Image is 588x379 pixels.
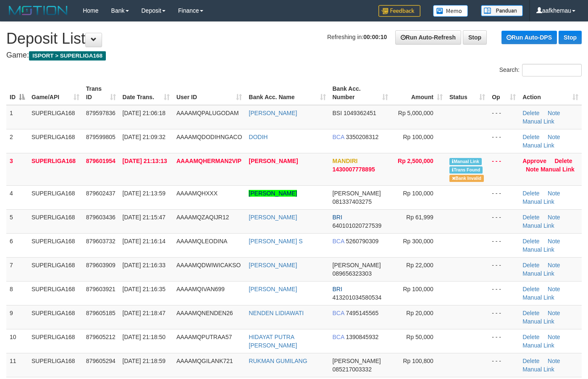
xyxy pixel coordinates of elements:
[522,262,539,268] a: Delete
[86,134,115,140] span: 879599805
[123,110,165,116] span: [DATE] 21:06:18
[449,166,483,174] span: Similar transaction found
[488,209,519,233] td: - - -
[522,334,539,340] a: Delete
[403,134,433,140] span: Rp 100,000
[433,5,468,17] img: Button%20Memo.svg
[176,310,233,316] span: AAAAMQNENDEN26
[249,134,268,140] a: DODIH
[119,81,173,105] th: Date Trans.: activate to sort column ascending
[403,358,433,364] span: Rp 100,800
[449,158,482,165] span: Manually Linked
[176,238,227,245] span: AAAAMQLEODINA
[6,233,28,257] td: 6
[488,129,519,153] td: - - -
[123,190,165,197] span: [DATE] 21:13:59
[6,153,28,185] td: 3
[83,81,119,105] th: Trans ID: activate to sort column ascending
[488,281,519,305] td: - - -
[499,64,582,76] label: Search:
[28,209,83,233] td: SUPERLIGA168
[249,310,304,316] a: NENDEN LIDIAWATI
[481,5,523,16] img: panduan.png
[522,190,539,197] a: Delete
[86,262,115,268] span: 879603909
[522,294,554,301] a: Manual Link
[548,358,560,364] a: Note
[6,305,28,329] td: 9
[28,185,83,209] td: SUPERLIGA168
[346,310,378,316] span: Copy 7495145565 to clipboard
[86,214,115,221] span: 879603436
[548,190,560,197] a: Note
[541,166,575,173] a: Manual Link
[123,158,167,164] span: [DATE] 21:13:13
[501,31,557,44] a: Run Auto-DPS
[123,310,165,316] span: [DATE] 21:18:47
[123,262,165,268] span: [DATE] 21:16:33
[548,286,560,292] a: Note
[6,329,28,353] td: 10
[333,158,358,164] span: MANDIRI
[548,134,560,140] a: Note
[6,281,28,305] td: 8
[176,158,241,164] span: AAAAMQHERMAN2VIP
[333,110,342,116] span: BSI
[363,34,387,40] strong: 00:00:10
[488,105,519,129] td: - - -
[554,158,572,164] a: Delete
[522,342,554,349] a: Manual Link
[86,158,115,164] span: 879601954
[123,214,165,221] span: [DATE] 21:15:47
[176,214,229,221] span: AAAAMQZAQIJR12
[488,353,519,377] td: - - -
[249,158,298,164] a: [PERSON_NAME]
[526,166,539,173] a: Note
[548,110,560,116] a: Note
[86,238,115,245] span: 879603732
[333,262,381,268] span: [PERSON_NAME]
[333,190,381,197] span: [PERSON_NAME]
[86,334,115,340] span: 879605212
[173,81,245,105] th: User ID: activate to sort column ascending
[123,358,165,364] span: [DATE] 21:18:59
[249,110,297,116] a: [PERSON_NAME]
[488,305,519,329] td: - - -
[28,233,83,257] td: SUPERLIGA168
[522,214,539,221] a: Delete
[333,270,372,277] span: Copy 089656323303 to clipboard
[6,209,28,233] td: 5
[333,222,382,229] span: Copy 640101020727539 to clipboard
[406,262,433,268] span: Rp 22,000
[522,158,546,164] a: Approve
[176,334,232,340] span: AAAAMQPUTRAA57
[519,81,582,105] th: Action: activate to sort column ascending
[398,158,433,164] span: Rp 2,500,000
[249,262,297,268] a: [PERSON_NAME]
[522,198,554,205] a: Manual Link
[327,34,387,40] span: Refreshing in:
[29,51,106,61] span: ISPORT > SUPERLIGA168
[522,64,582,76] input: Search:
[333,214,342,221] span: BRI
[488,153,519,185] td: - - -
[28,81,83,105] th: Game/API: activate to sort column ascending
[548,262,560,268] a: Note
[176,190,218,197] span: AAAAMQHXXX
[488,185,519,209] td: - - -
[6,257,28,281] td: 7
[522,222,554,229] a: Manual Link
[446,81,488,105] th: Status: activate to sort column ascending
[176,286,225,292] span: AAAAMQIVAN699
[249,358,307,364] a: RUKMAN GUMILANG
[548,310,560,316] a: Note
[86,358,115,364] span: 879605294
[333,198,372,205] span: Copy 081337403275 to clipboard
[249,286,297,292] a: [PERSON_NAME]
[488,233,519,257] td: - - -
[403,286,433,292] span: Rp 100,000
[333,310,344,316] span: BCA
[333,358,381,364] span: [PERSON_NAME]
[176,262,241,268] span: AAAAMQDWIWICAKSO
[403,238,433,245] span: Rp 300,000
